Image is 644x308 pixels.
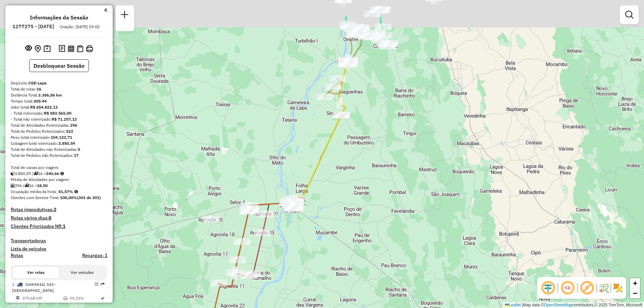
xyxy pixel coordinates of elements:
a: Zoom in [630,278,640,288]
div: Peso total roteirizado: [11,134,107,140]
div: - Total roteirizado: [11,110,107,116]
button: Ver rotas [13,267,59,278]
strong: 1 [63,223,65,229]
div: Atividade não roteirizada - GRACINETE JESUS [203,215,219,222]
strong: 8 [49,215,51,221]
button: Ver veículos [59,267,105,278]
div: Cubagem total roteirizado: [11,140,107,146]
div: - Total não roteirizado: [11,116,107,122]
a: OpenStreetMap [544,303,573,307]
h6: 1277275 - [DATE] [12,23,54,29]
h4: Rotas improdutivas: [11,207,107,212]
span: | [522,303,523,307]
h4: Lista de veículos [11,246,107,252]
span: | 533 - [GEOGRAPHIC_DATA] [12,282,56,293]
strong: 100,00% [60,195,77,200]
i: Distância Total [16,296,20,300]
em: Média calculada utilizando a maior ocupação (%Peso ou %Cubagem) de cada rota da sessão. Rotas cro... [74,190,78,194]
strong: 305:44 [34,99,47,104]
div: Total de rotas: [11,86,107,92]
strong: CDD Lapa [29,80,47,85]
button: Painel de Sugestão [42,44,52,54]
div: Valor total: [11,104,107,110]
div: Tempo total: [11,98,107,104]
span: 1 - [12,282,56,293]
i: Rota otimizada [101,296,105,300]
strong: 296 [70,123,77,128]
strong: 2 [54,206,56,212]
h4: Recargas: 1 [82,253,107,258]
strong: 18,50 [37,183,48,188]
a: Exibir filtros [623,8,636,21]
h4: Rotas vários dias: [11,215,107,221]
button: Visualizar Romaneio [75,44,85,54]
div: Total de Atividades não Roteirizadas: [11,146,107,152]
em: Opções [95,282,99,286]
button: Logs desbloquear sessão [57,44,66,54]
em: Rota exportada [101,282,105,286]
button: Exibir sessão original [24,43,33,54]
a: Clique aqui para minimizar o painel [104,6,107,14]
span: + [633,279,637,287]
strong: 240,66 [46,171,59,176]
i: Total de rotas [24,184,29,188]
button: Centralizar mapa no depósito ou ponto de apoio [33,44,42,54]
strong: (301 de 301) [77,195,101,200]
i: Total de Atividades [11,184,15,188]
strong: 3.386,86 km [38,93,62,98]
strong: 3.850,59 [58,141,75,146]
img: Fluxo de ruas [598,283,609,293]
div: Total de caixas por viagem: [11,165,107,171]
span: Clientes com Service Time: [11,195,60,200]
i: Cubagem total roteirizado [11,172,15,176]
strong: 81,57% [58,189,73,194]
div: Depósito: [11,80,107,86]
img: Exibir/Ocultar setores [612,283,623,293]
div: Média de Atividades por viagem: [11,177,107,183]
span: Exibir rótulo [579,280,595,296]
div: 296 / 16 = [11,183,107,189]
div: Total de Pedidos não Roteirizados: [11,152,107,159]
strong: R$ 583.565,00 [44,111,71,116]
a: Zoom out [630,288,640,298]
span: GHK9A16 [25,282,44,287]
button: Desbloquear Sessão [29,59,89,72]
td: 95,33% [69,295,99,302]
div: Distância Total: [11,92,107,98]
span: Ocultar NR [559,280,576,296]
h4: Transportadoras [11,238,107,244]
div: Total de Atividades Roteirizadas: [11,122,107,128]
h4: Clientes Priorizados NR: [11,224,107,229]
div: Criação: [DATE] 19:02 [57,24,102,30]
button: Visualizar relatório de Roteirização [66,44,75,53]
strong: R$ 654.822,12 [30,105,58,110]
strong: 5 [78,147,80,152]
a: Nova sessão e pesquisa [118,8,131,23]
strong: 104.122,71 [51,135,72,140]
span: − [633,289,637,297]
i: Meta Caixas/viagem: 206,52 Diferença: 34,14 [60,172,64,176]
i: Total de rotas [34,172,38,176]
h4: Informações da Sessão [30,14,88,21]
span: Ocultar deslocamento [540,280,556,296]
a: Rotas [11,253,23,258]
button: Imprimir Rotas [85,44,94,54]
i: % de utilização do peso [63,296,68,300]
strong: 16 [37,86,41,91]
div: 3.850,59 / 16 = [11,171,107,177]
strong: R$ 71.257,12 [52,117,77,122]
div: Total de Pedidos Roteirizados: [11,128,107,134]
td: 579,68 KM [22,295,63,302]
div: Map data © contributors,© 2025 TomTom, Microsoft [503,302,644,308]
strong: 522 [66,129,73,134]
a: Leaflet [505,303,521,307]
strong: 17 [74,153,78,158]
span: Ocupação média da frota: [11,189,57,194]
